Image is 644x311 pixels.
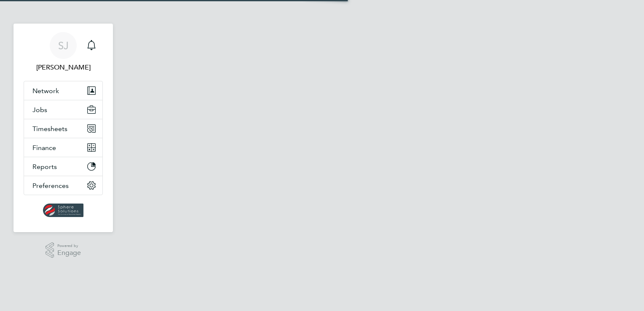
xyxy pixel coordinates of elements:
[24,100,102,119] button: Jobs
[24,62,103,72] span: Stewart Jardine
[32,182,69,190] span: Preferences
[24,176,102,195] button: Preferences
[24,119,102,138] button: Timesheets
[32,125,67,133] span: Timesheets
[46,242,81,258] a: Powered byEngage
[57,249,81,257] span: Engage
[24,204,103,217] a: Go to home page
[24,157,102,176] button: Reports
[24,138,102,157] button: Finance
[58,40,69,51] span: SJ
[24,32,103,72] a: SJ[PERSON_NAME]
[57,242,81,249] span: Powered by
[32,87,59,95] span: Network
[13,24,113,232] nav: Main navigation
[24,81,102,100] button: Network
[32,144,56,152] span: Finance
[43,204,84,217] img: spheresolutions-logo-retina.png
[32,106,47,114] span: Jobs
[32,163,57,171] span: Reports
